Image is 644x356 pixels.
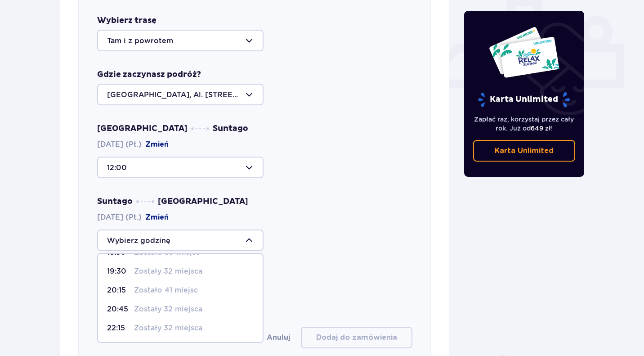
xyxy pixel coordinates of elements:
p: Dodaj do zamówienia [316,333,397,342]
img: dots [191,127,209,130]
p: Zostały 32 miejsca [134,323,202,333]
p: Karta Unlimited [477,92,571,108]
p: Zapłać raz, korzystaj przez cały rok. Już od ! [473,115,576,133]
button: Anuluj [267,333,290,342]
p: Zostały 32 miejsca [134,304,202,314]
span: [GEOGRAPHIC_DATA] [97,123,188,134]
img: dots [136,200,154,203]
p: 19:30 [107,266,130,276]
span: 649 zł [531,125,551,132]
button: Zmień [145,212,169,222]
span: Suntago [213,123,248,134]
p: Wybierz trasę [97,15,157,26]
p: Gdzie zaczynasz podróż? [97,69,201,80]
p: 20:15 [107,285,130,295]
span: Suntago [97,196,133,207]
p: Zostało 41 miejsc [134,285,198,295]
p: 22:15 [107,323,130,333]
button: Zmień [145,140,169,149]
span: [DATE] (Pt.) [97,212,169,222]
p: Zostały 32 miejsca [134,266,202,276]
p: Karta Unlimited [495,146,554,156]
a: Karta Unlimited [473,140,576,162]
span: [GEOGRAPHIC_DATA] [158,196,248,207]
span: [DATE] (Pt.) [97,140,169,149]
button: Dodaj do zamówienia [301,327,412,348]
p: 20:45 [107,304,130,314]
